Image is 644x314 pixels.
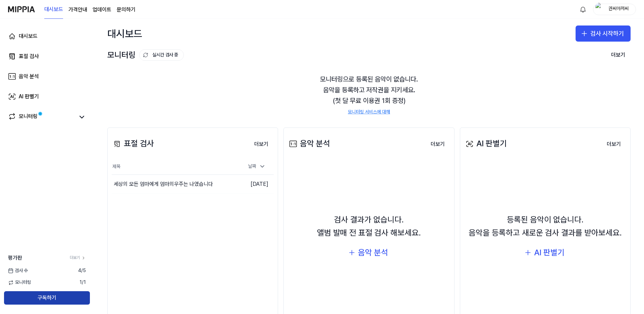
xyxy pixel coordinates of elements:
button: 검사 시작하기 [576,25,631,42]
button: AI 판별기 [519,245,571,261]
div: 대시보드 [19,32,38,40]
div: 모니터링 [19,112,38,122]
span: 평가판 [8,254,22,262]
img: 알림 [579,5,587,13]
div: 권씨아저씨 [605,5,632,13]
th: 제목 [112,159,233,175]
a: 음악 분석 [4,68,90,85]
a: 더보기 [70,255,86,261]
span: 검사 수 [8,267,28,274]
a: 더보기 [601,137,626,151]
div: AI 판별기 [19,93,39,101]
div: AI 판별기 [464,137,507,150]
span: 4 / 5 [78,267,86,274]
button: 실시간 검사 중 [139,49,184,61]
button: 더보기 [606,48,631,62]
a: 표절 검사 [4,48,90,64]
button: 더보기 [601,138,626,151]
div: AI 판별기 [534,246,565,259]
a: 모니터링 서비스에 대해 [348,109,390,115]
td: [DATE] [233,175,274,194]
div: 음악 분석 [19,72,39,81]
div: 모니터링 [107,49,184,61]
a: 모니터링 [8,112,75,122]
div: 세상의 모든 엄마에게 엄마의우주는 나였습니다 [114,180,213,188]
a: 더보기 [425,137,450,151]
button: 더보기 [249,138,274,151]
div: 표절 검사 [19,52,39,60]
div: 등록된 음악이 없습니다. 음악을 등록하고 새로운 검사 결과를 받아보세요. [469,213,622,239]
button: 구독하기 [4,291,90,305]
button: 음악 분석 [343,245,395,261]
span: 모니터링 [8,279,31,286]
a: 가격안내 [68,6,87,14]
button: profile권씨아저씨 [593,4,636,15]
button: 더보기 [425,138,450,151]
a: 문의하기 [117,6,136,14]
a: 대시보드 [4,28,90,44]
div: 날짜 [246,161,268,172]
a: 더보기 [249,137,274,151]
div: 대시보드 [107,25,142,42]
span: 1 / 1 [79,279,86,286]
img: profile [595,3,603,16]
div: 표절 검사 [112,137,154,150]
div: 검사 결과가 없습니다. 앨범 발매 전 표절 검사 해보세요. [317,213,421,239]
div: 음악 분석 [288,137,330,150]
a: AI 판별기 [4,89,90,105]
div: 모니터링으로 등록된 음악이 없습니다. 음악을 등록하고 저작권을 지키세요. (첫 달 무료 이용권 1회 증정) [107,66,631,123]
a: 대시보드 [44,0,63,19]
div: 음악 분석 [358,246,388,259]
a: 업데이트 [93,6,111,14]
